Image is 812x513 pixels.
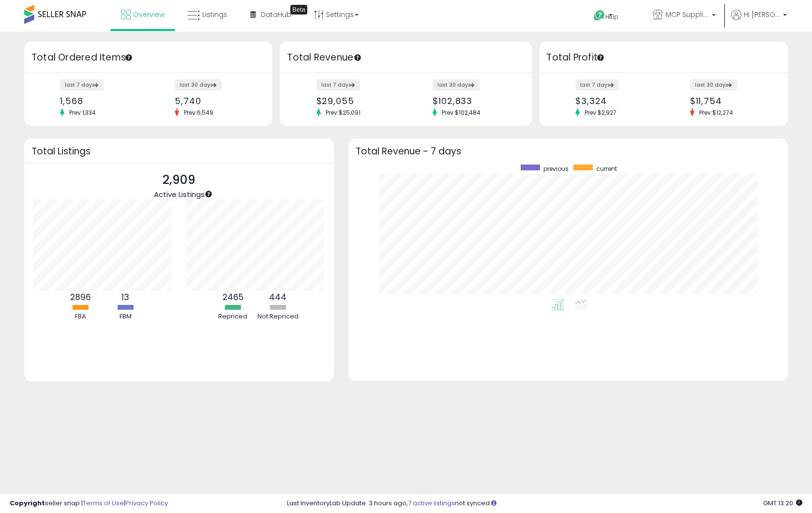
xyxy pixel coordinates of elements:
[223,291,243,303] b: 2465
[731,10,787,31] a: Hi [PERSON_NAME]
[316,96,399,106] div: $29,055
[690,79,737,91] label: last 30 days
[104,312,147,321] div: FBM
[204,190,213,198] div: Tooltip anchor
[287,51,525,64] h3: Total Revenue
[70,291,91,303] b: 2896
[690,96,771,106] div: $11,754
[575,79,619,91] label: last 7 days
[744,10,780,19] span: Hi [PERSON_NAME]
[290,5,307,15] div: Tooltip anchor
[60,96,141,106] div: 1,568
[202,10,227,19] span: Listings
[124,53,133,62] div: Tooltip anchor
[64,108,101,117] span: Prev: 1,334
[269,291,286,303] b: 444
[353,53,362,62] div: Tooltip anchor
[546,51,780,64] h3: Total Profit
[316,79,360,91] label: last 7 days
[433,96,515,106] div: $102,833
[356,148,781,155] h3: Total Revenue - 7 days
[586,2,637,31] a: Help
[433,79,480,91] label: last 30 days
[321,108,365,117] span: Prev: $25,091
[665,10,709,19] span: MCP Supplies
[211,312,255,321] div: Repriced
[596,53,605,62] div: Tooltip anchor
[31,51,265,64] h3: Total Ordered Items
[31,148,327,155] h3: Total Listings
[261,10,291,19] span: DataHub
[154,189,205,199] span: Active Listings
[694,108,738,117] span: Prev: $12,274
[543,165,569,173] span: previous
[154,171,205,189] p: 2,909
[60,79,104,91] label: last 7 days
[121,291,129,303] b: 13
[179,108,218,117] span: Prev: 6,549
[175,96,256,106] div: 5,740
[133,10,165,19] span: Overview
[59,312,102,321] div: FBA
[580,108,621,117] span: Prev: $2,927
[593,10,605,22] i: Get Help
[437,108,485,117] span: Prev: $102,484
[256,312,300,321] div: Not Repriced
[596,165,617,173] span: current
[175,79,222,91] label: last 30 days
[605,13,618,21] span: Help
[575,96,656,106] div: $3,324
